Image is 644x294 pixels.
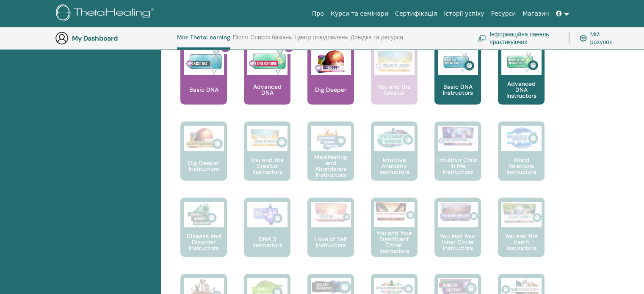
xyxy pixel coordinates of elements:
[434,121,481,198] a: Intuitive Child In Me Instructors Intuitive Child In Me Instructors
[438,202,478,222] img: You and Your Inner Circle Instructors
[244,157,290,175] p: You and the Creator Instructors
[244,236,290,248] p: DNA 3 Instructors
[519,6,552,22] a: Магазин
[56,4,157,23] img: logo.png
[371,198,417,274] a: You and Your Significant Other Instructors You and Your Significant Other Instructors
[498,121,544,198] a: World Relations Instructors World Relations Instructors
[434,45,481,121] a: Basic DNA Instructors Basic DNA Instructors
[351,34,403,47] a: Довідка та ресурси
[307,121,354,198] a: Manifesting and Abundance Instructors Manifesting and Abundance Instructors
[72,34,157,42] h3: My Dashboard
[501,126,542,151] img: World Relations Instructors
[498,157,544,175] p: World Relations Instructors
[177,34,230,49] a: Моє ThetaLearning
[374,202,415,221] img: You and Your Significant Other Instructors
[371,121,417,198] a: Intuitive Anatomy Instructors Intuitive Anatomy Instructors
[184,49,224,75] img: Basic DNA
[180,121,227,198] a: Dig Deeper Instructors Dig Deeper Instructors
[311,126,351,151] img: Manifesting and Abundance Instructors
[440,6,487,22] a: Історії успіху
[247,202,287,227] img: DNA 3 Instructors
[247,126,287,151] img: You and the Creator Instructors
[434,84,481,96] p: Basic DNA Instructors
[374,126,415,151] img: Intuitive Anatomy Instructors
[434,233,481,251] p: You and Your Inner Circle Instructors
[233,34,248,47] a: Після
[498,45,544,121] a: Advanced DNA Instructors Advanced DNA Instructors
[438,49,478,75] img: Basic DNA Instructors
[309,6,327,22] a: Про
[307,154,354,178] p: Manifesting and Abundance Instructors
[311,49,351,75] img: Dig Deeper
[180,45,227,121] a: Basic DNA Basic DNA
[501,202,542,224] img: You and the Earth Instructors
[307,236,354,248] p: Love of Self Instructors
[244,121,290,198] a: You and the Creator Instructors You and the Creator Instructors
[371,230,417,254] p: You and Your Significant Other Instructors
[501,49,542,75] img: Advanced DNA Instructors
[250,34,292,47] a: Список бажань
[184,126,224,151] img: Dig Deeper Instructors
[580,29,613,47] a: Мій рахунок
[180,233,227,251] p: Disease and Disorder Instructors
[55,31,69,45] img: generic-user-icon.jpg
[371,84,417,96] p: You and the Creator
[488,6,520,22] a: Ресурси
[434,198,481,274] a: You and Your Inner Circle Instructors You and Your Inner Circle Instructors
[307,198,354,274] a: Love of Self Instructors Love of Self Instructors
[294,34,348,47] a: Центр повідомлень
[434,157,481,175] p: Intuitive Child In Me Instructors
[580,33,587,43] img: cog.svg
[438,126,478,146] img: Intuitive Child In Me Instructors
[498,198,544,274] a: You and the Earth Instructors You and the Earth Instructors
[180,198,227,274] a: Disease and Disorder Instructors Disease and Disorder Instructors
[327,6,392,22] a: Курси та семінари
[312,87,350,93] p: Dig Deeper
[307,45,354,121] a: Become Confident in the Digging and Belief work, one of the main concepts in the ThetaHealing Tec...
[244,45,290,121] a: Advanced DNA Advanced DNA
[244,84,290,96] p: Advanced DNA
[180,160,227,172] p: Dig Deeper Instructors
[374,49,415,73] img: You and the Creator
[311,202,351,223] img: Love of Self Instructors
[371,157,417,175] p: Intuitive Anatomy Instructors
[244,198,290,274] a: DNA 3 Instructors DNA 3 Instructors
[247,49,287,75] img: Advanced DNA
[184,202,224,227] img: Disease and Disorder Instructors
[371,45,417,121] a: You and the Creator You and the Creator
[498,233,544,251] p: You and the Earth Instructors
[478,29,558,47] a: Інформаційна панель практикуючих
[392,6,440,22] a: Сертифікація
[478,35,486,41] img: chalkboard-teacher.svg
[498,81,544,99] p: Advanced DNA Instructors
